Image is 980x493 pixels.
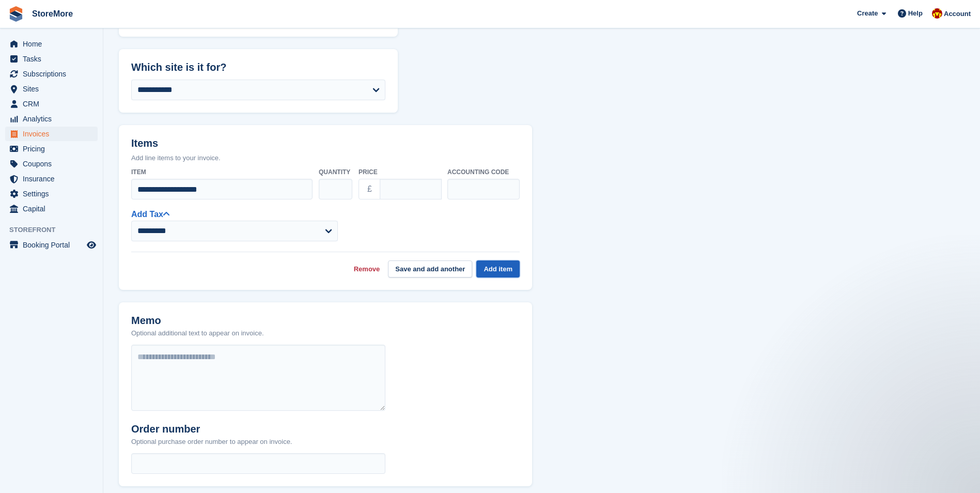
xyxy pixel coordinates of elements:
span: Insurance [23,172,85,186]
span: Invoices [23,127,85,141]
p: Optional additional text to appear on invoice. [131,328,264,338]
span: Sites [23,82,85,96]
a: menu [5,112,98,126]
a: Add Tax [131,210,169,219]
a: menu [5,37,98,51]
a: StoreMore [28,5,77,22]
a: menu [5,52,98,66]
label: Quantity [319,167,352,177]
span: CRM [23,97,85,111]
a: Remove [354,264,380,274]
h2: Order number [131,423,292,435]
a: menu [5,157,98,171]
p: Optional purchase order number to appear on invoice. [131,437,292,447]
span: Home [23,37,85,51]
p: Add line items to your invoice. [131,153,520,163]
a: menu [5,67,98,81]
a: menu [5,172,98,186]
span: Settings [23,187,85,201]
span: Booking Portal [23,238,85,252]
a: menu [5,82,98,96]
img: Store More Team [932,8,942,19]
label: Accounting code [447,167,520,177]
label: Price [359,167,441,177]
span: Create [857,8,878,19]
button: Add item [476,260,520,278]
a: menu [5,202,98,216]
h2: Items [131,137,520,151]
button: Save and add another [388,260,472,278]
span: Storefront [9,225,103,235]
span: Capital [23,202,85,216]
span: Coupons [23,157,85,171]
span: Pricing [23,142,85,156]
h2: Memo [131,315,264,327]
span: Account [944,9,971,19]
span: Analytics [23,112,85,126]
a: menu [5,127,98,141]
label: Item [131,167,313,177]
h2: Which site is it for? [131,61,385,73]
span: Help [908,8,923,19]
a: Preview store [85,239,98,251]
span: Tasks [23,52,85,66]
img: stora-icon-8386f47178a22dfd0bd8f6a31ec36ba5ce8667c1dd55bd0f319d3a0aa187defe.svg [8,6,24,22]
span: Subscriptions [23,67,85,81]
a: menu [5,97,98,111]
a: menu [5,142,98,156]
a: menu [5,187,98,201]
a: menu [5,238,98,252]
